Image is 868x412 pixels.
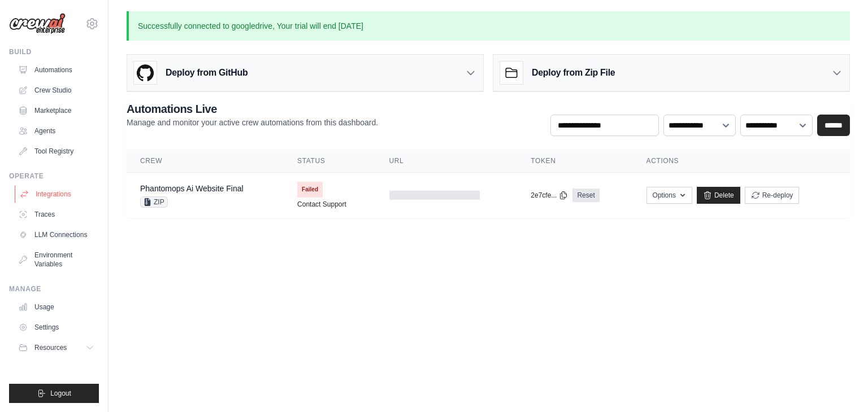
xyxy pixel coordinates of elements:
[532,66,615,80] h3: Deploy from Zip File
[14,122,99,140] a: Agents
[531,191,568,200] button: 2e7cfe...
[9,384,99,403] button: Logout
[14,318,99,336] a: Settings
[166,66,248,80] h3: Deploy from GitHub
[14,102,99,120] a: Marketplace
[127,117,378,128] p: Manage and monitor your active crew automations from this dashboard.
[745,187,800,204] button: Re-deploy
[14,61,99,79] a: Automations
[15,185,100,203] a: Integrations
[9,172,99,181] div: Operate
[297,182,323,198] span: Failed
[646,187,692,204] button: Options
[284,150,375,173] th: Status
[517,150,632,173] th: Token
[376,150,518,173] th: URL
[14,226,99,244] a: LLM Connections
[140,184,244,193] a: Phantomops Ai Website Final
[127,11,850,41] p: Successfully connected to googledrive, Your trial will end [DATE]
[34,343,67,352] span: Resources
[811,358,868,412] iframe: Chat Widget
[14,298,99,316] a: Usage
[697,187,740,204] a: Delete
[9,47,99,56] div: Build
[14,339,99,357] button: Resources
[127,101,378,117] h2: Automations Live
[9,13,66,34] img: Logo
[9,284,99,293] div: Manage
[50,389,71,398] span: Logout
[633,150,850,173] th: Actions
[127,150,284,173] th: Crew
[14,205,99,223] a: Traces
[14,246,99,273] a: Environment Variables
[134,62,157,84] img: GitHub Logo
[14,142,99,160] a: Tool Registry
[572,189,599,202] a: Reset
[14,81,99,99] a: Crew Studio
[140,196,168,208] span: ZIP
[297,200,346,209] a: Contact Support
